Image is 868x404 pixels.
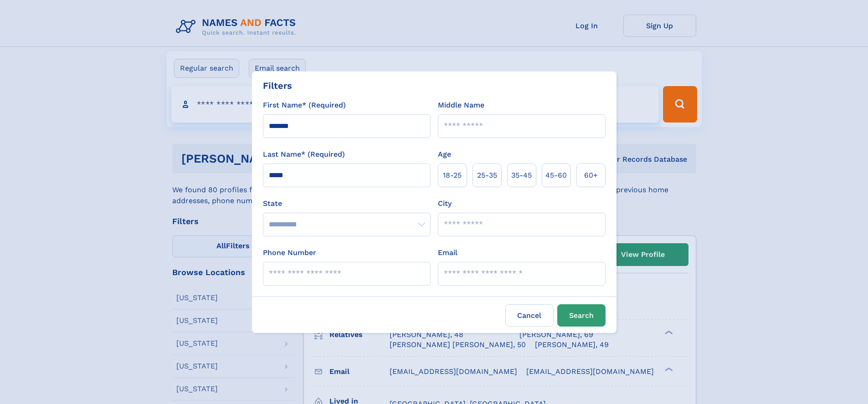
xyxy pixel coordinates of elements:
label: State [263,198,431,209]
span: 25‑35 [477,170,497,181]
label: City [438,198,452,209]
label: Cancel [505,304,554,327]
label: First Name* (Required) [263,100,346,111]
label: Email [438,247,457,258]
label: Age [438,149,451,160]
button: Search [557,304,606,327]
label: Middle Name [438,100,484,111]
label: Phone Number [263,247,316,258]
span: 60+ [584,170,598,181]
span: 18‑25 [443,170,462,181]
span: 45‑60 [545,170,567,181]
span: 35‑45 [511,170,532,181]
label: Last Name* (Required) [263,149,345,160]
div: Filters [263,79,292,92]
